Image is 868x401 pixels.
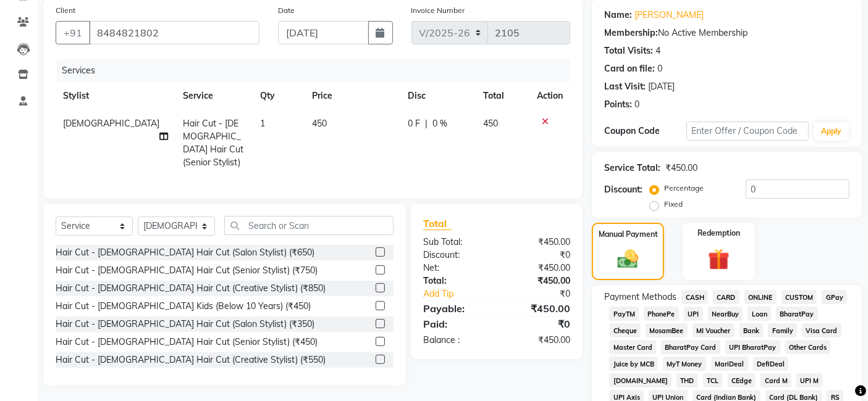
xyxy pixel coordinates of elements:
div: Name: [604,9,632,22]
span: CASH [681,290,708,304]
div: Hair Cut - [DEMOGRAPHIC_DATA] Hair Cut (Senior Stylist) (₹750) [56,264,318,277]
span: [DEMOGRAPHIC_DATA] [63,118,159,129]
div: Hair Cut - [DEMOGRAPHIC_DATA] Hair Cut (Salon Stylist) (₹350) [56,318,314,331]
img: _cash.svg [611,247,644,271]
th: Disc [400,82,476,110]
label: Invoice Number [411,5,465,16]
span: PhonePe [644,307,679,321]
th: Price [305,82,400,110]
div: Hair Cut - [DEMOGRAPHIC_DATA] Hair Cut (Creative Stylist) (₹550) [56,353,326,366]
div: 0 [657,62,662,75]
div: Sub Total: [414,236,497,249]
div: ₹450.00 [497,301,579,316]
div: Discount: [414,249,497,262]
span: BharatPay [776,307,818,321]
span: Hair Cut - [DEMOGRAPHIC_DATA] Hair Cut (Senior Stylist) [183,118,243,168]
div: Hair Cut - [DEMOGRAPHIC_DATA] Kids (Below 10 Years) (₹450) [56,300,311,313]
span: Loan [748,307,771,321]
a: [PERSON_NAME] [634,9,704,22]
span: Payment Methods [604,291,676,304]
span: TCL [703,373,723,387]
span: UPI M [796,373,823,387]
div: ₹450.00 [497,275,579,287]
span: CUSTOM [782,290,817,304]
th: Qty [253,82,305,110]
span: DefiDeal [753,357,789,371]
span: MariDeal [711,357,748,371]
label: Client [56,5,75,16]
label: Percentage [664,183,704,194]
th: Total [476,82,530,110]
div: Last Visit: [604,80,646,93]
span: Total [423,217,452,230]
div: [DATE] [648,80,675,93]
div: ₹450.00 [665,162,697,175]
span: Other Cards [785,340,831,354]
div: Net: [414,262,497,275]
div: Card on file: [604,62,655,75]
span: Juice by MCB [609,357,658,371]
span: Master Card [609,340,656,354]
span: 0 F [408,117,420,130]
span: Visa Card [802,323,841,337]
div: 0 [634,98,639,111]
div: No Active Membership [604,27,849,39]
span: [DOMAIN_NAME] [609,373,672,387]
div: Paid: [414,316,497,331]
div: Membership: [604,27,658,39]
div: Payable: [414,301,497,316]
label: Redemption [697,228,740,239]
span: GPay [822,290,847,304]
label: Fixed [664,199,683,210]
label: Date [278,5,295,16]
button: +91 [56,21,90,44]
img: _gift.svg [701,246,736,273]
span: ONLINE [744,290,777,304]
span: Family [768,323,797,337]
div: Total: [414,275,497,287]
span: 450 [484,118,499,129]
div: Hair Cut - [DEMOGRAPHIC_DATA] Hair Cut (Creative Stylist) (₹850) [56,282,326,295]
span: UPI [684,307,703,321]
div: Services [57,59,579,82]
span: THD [676,373,698,387]
div: Service Total: [604,162,660,175]
span: PayTM [609,307,639,321]
div: ₹0 [497,316,579,331]
div: ₹450.00 [497,334,579,347]
div: Total Visits: [604,44,653,57]
span: 450 [312,118,327,129]
span: 0 % [432,117,447,130]
input: Enter Offer / Coupon Code [686,122,809,141]
input: Search by Name/Mobile/Email/Code [89,21,259,44]
span: CARD [713,290,739,304]
div: ₹0 [511,287,580,300]
div: 4 [655,44,660,57]
span: MyT Money [663,357,706,371]
div: Hair Cut - [DEMOGRAPHIC_DATA] Hair Cut (Salon Stylist) (₹650) [56,246,314,259]
span: MosamBee [646,323,688,337]
input: Search or Scan [224,216,394,235]
div: ₹450.00 [497,236,579,249]
button: Apply [814,122,849,141]
span: NearBuy [708,307,743,321]
span: Card M [761,373,791,387]
th: Service [175,82,253,110]
span: CEdge [728,373,756,387]
span: BharatPay Card [661,340,720,354]
label: Manual Payment [599,229,658,240]
th: Action [529,82,570,110]
a: Add Tip [414,287,510,300]
div: ₹0 [497,249,579,262]
th: Stylist [56,82,175,110]
div: Balance : [414,334,497,347]
div: Points: [604,98,632,111]
span: Bank [739,323,764,337]
div: ₹450.00 [497,262,579,275]
span: UPI BharatPay [725,340,780,354]
div: Hair Cut - [DEMOGRAPHIC_DATA] Hair Cut (Senior Stylist) (₹450) [56,336,318,349]
div: Coupon Code [604,125,686,138]
span: MI Voucher [693,323,735,337]
div: Discount: [604,183,643,196]
span: 1 [260,118,265,129]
